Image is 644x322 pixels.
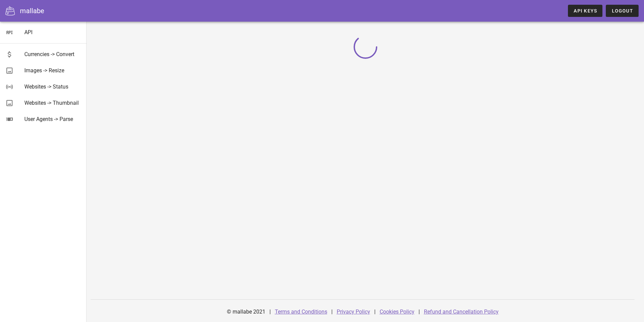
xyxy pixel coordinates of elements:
[424,308,499,315] a: Refund and Cancellation Policy
[380,308,414,315] a: Cookies Policy
[573,8,597,14] span: API Keys
[24,116,81,122] div: User Agents -> Parse
[331,304,333,320] div: |
[337,308,370,315] a: Privacy Policy
[24,67,81,74] div: Images -> Resize
[24,51,81,57] div: Currencies -> Convert
[20,6,44,16] div: mallabe
[611,8,633,14] span: Logout
[606,5,639,17] button: Logout
[419,304,420,320] div: |
[24,100,81,106] div: Websites -> Thumbnail
[275,308,327,315] a: Terms and Conditions
[24,83,81,90] div: Websites -> Status
[568,5,602,17] a: API Keys
[223,304,269,320] div: © mallabe 2021
[269,304,271,320] div: |
[374,304,376,320] div: |
[24,29,81,35] div: API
